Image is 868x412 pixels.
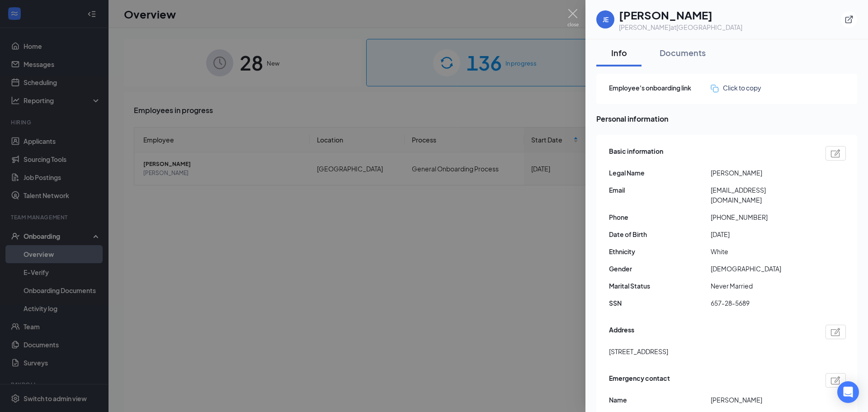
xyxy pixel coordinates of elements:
span: 657-28-5689 [711,298,812,308]
button: ExternalLink [841,11,857,28]
span: [DEMOGRAPHIC_DATA] [711,264,812,274]
h1: [PERSON_NAME] [619,7,742,23]
button: Click to copy [711,83,761,93]
span: Employee's onboarding link [609,83,711,93]
span: [STREET_ADDRESS] [609,346,668,356]
span: [DATE] [711,229,812,239]
span: Name [609,395,711,405]
span: Date of Birth [609,229,711,239]
span: Email [609,185,711,195]
svg: ExternalLink [844,15,854,24]
div: JE [603,15,609,24]
span: Address [609,325,634,339]
div: Documents [660,47,706,58]
span: Legal Name [609,168,711,178]
div: Open Intercom Messenger [837,381,859,403]
span: Never Married [711,281,812,291]
span: Basic information [609,146,663,161]
span: SSN [609,298,711,308]
span: White [711,246,812,256]
span: [EMAIL_ADDRESS][DOMAIN_NAME] [711,185,812,205]
span: Ethnicity [609,246,711,256]
span: [PERSON_NAME] [711,168,812,178]
img: click-to-copy.71757273a98fde459dfc.svg [711,85,718,92]
span: Marital Status [609,281,711,291]
span: Gender [609,264,711,274]
div: Info [605,47,632,58]
span: Emergency contact [609,373,670,388]
span: Phone [609,212,711,222]
span: [PERSON_NAME] [711,395,812,405]
span: Personal information [596,113,857,124]
div: [PERSON_NAME] at [GEOGRAPHIC_DATA] [619,23,742,32]
span: [PHONE_NUMBER] [711,212,812,222]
